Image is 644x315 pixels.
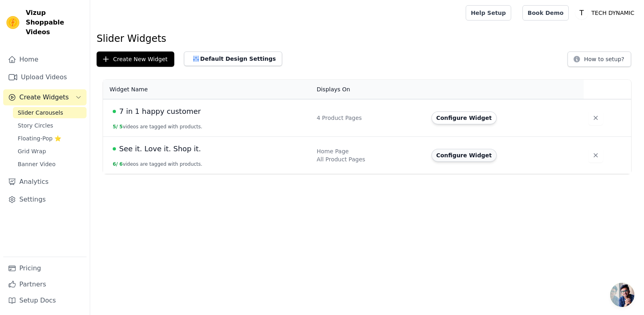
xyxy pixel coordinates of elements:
a: Floating-Pop ⭐ [13,133,87,144]
span: Grid Wrap [18,147,46,155]
span: 5 [120,124,123,130]
button: Create Widgets [3,89,87,105]
img: Vizup [6,16,19,29]
div: 4 Product Pages [317,114,422,122]
div: Home Page [317,147,422,155]
span: Banner Video [18,160,56,168]
button: Delete widget [588,148,603,163]
span: See it. Love it. Shop it. [119,143,201,154]
span: Create Widgets [19,93,69,102]
a: Home [3,51,87,68]
a: Analytics [3,174,87,190]
a: Banner Video [13,159,87,170]
a: Settings [3,191,87,208]
span: Story Circles [18,121,53,130]
a: How to setup? [568,57,631,65]
button: How to setup? [568,51,631,67]
button: T TECH DYNAMIC [575,6,638,20]
div: All Product Pages [317,155,422,163]
button: Create New Widget [97,51,174,67]
a: Help Setup [466,5,511,21]
div: Open chat [610,283,634,307]
button: 6/ 6videos are tagged with products. [113,161,202,167]
a: Slider Carousels [13,107,87,118]
a: Story Circles [13,120,87,131]
span: 7 in 1 happy customer [119,106,201,117]
th: Widget Name [103,80,312,99]
h1: Slider Widgets [97,32,638,45]
span: Vizup Shoppable Videos [26,8,83,37]
a: Setup Docs [3,292,87,309]
span: Floating-Pop ⭐ [18,134,61,142]
button: Configure Widget [431,149,497,162]
a: Partners [3,276,87,292]
th: Displays On [312,80,427,99]
button: Configure Widget [431,111,497,124]
span: Live Published [113,110,116,113]
span: Live Published [113,147,116,150]
text: T [579,9,584,17]
a: Pricing [3,260,87,276]
button: Delete widget [588,111,603,125]
span: Slider Carousels [18,109,63,117]
a: Book Demo [522,5,569,21]
p: TECH DYNAMIC [588,6,638,20]
a: Upload Videos [3,69,87,85]
button: 5/ 5videos are tagged with products. [113,124,202,130]
span: 6 / [113,161,118,167]
span: 6 [120,161,123,167]
a: Grid Wrap [13,146,87,157]
button: Default Design Settings [184,51,282,66]
span: 5 / [113,124,118,130]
